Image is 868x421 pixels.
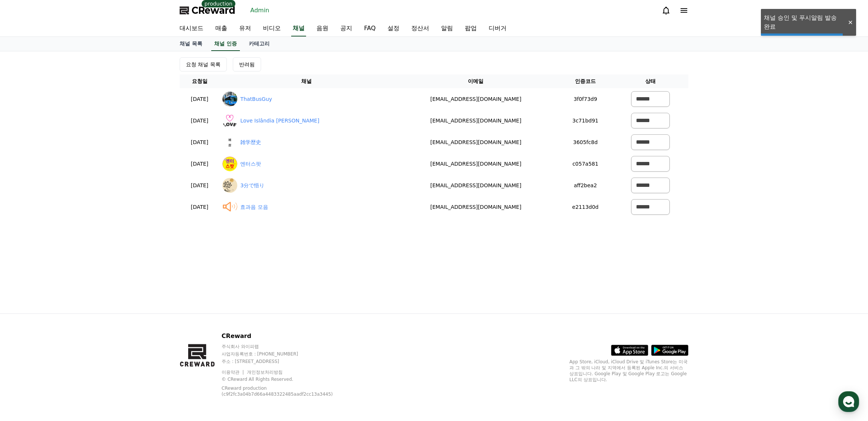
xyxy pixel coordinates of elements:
[222,385,341,397] p: CReward production (c9f2fc3a04b7d66a4483322485aadf2cc13a3445)
[222,113,237,128] img: Love Islândia Cortes
[183,138,216,146] p: [DATE]
[209,21,233,36] a: 매출
[483,21,512,36] a: 디버거
[558,196,613,218] td: e2113d0d
[186,61,221,68] div: 요청 채널 목록
[394,74,558,88] th: 이메일
[68,248,77,253] span: 대화
[240,203,268,211] a: 효과음 모음
[382,21,405,36] a: 설정
[558,110,613,131] td: 3c71bd91
[394,153,558,175] td: [EMAIL_ADDRESS][DOMAIN_NAME]
[435,21,459,36] a: 알림
[291,21,306,36] a: 채널
[558,74,613,88] th: 인증코드
[558,153,613,175] td: c057a581
[222,156,237,171] img: 엔터스팟
[239,61,255,68] div: 반려됨
[240,138,261,146] a: 雑学歴史
[558,88,613,110] td: 3f0f73d9
[222,358,352,364] p: 주소 : [STREET_ADDRESS]
[180,4,235,16] a: CReward
[183,117,216,125] p: [DATE]
[459,21,483,36] a: 팝업
[49,236,96,255] a: 대화
[222,376,352,382] p: © CReward All Rights Reserved.
[394,110,558,131] td: [EMAIL_ADDRESS][DOMAIN_NAME]
[358,21,382,36] a: FAQ
[183,95,216,103] p: [DATE]
[219,74,393,88] th: 채널
[192,4,235,16] span: CReward
[174,21,209,36] a: 대시보드
[257,21,287,36] a: 비디오
[180,74,219,88] th: 요청일
[240,95,272,103] a: ThatBusGuy
[569,359,688,383] p: App Store, iCloud, iCloud Drive 및 iTunes Store는 미국과 그 밖의 나라 및 지역에서 등록된 Apple Inc.의 서비스 상표입니다. Goo...
[23,247,28,253] span: 홈
[222,332,352,341] p: CReward
[222,92,237,106] img: ThatBusGuy
[405,21,435,36] a: 정산서
[240,117,319,125] a: Love Islândia [PERSON_NAME]
[2,236,49,255] a: 홈
[558,175,613,196] td: aff2bea2
[394,88,558,110] td: [EMAIL_ADDRESS][DOMAIN_NAME]
[222,178,237,193] img: 3分で悟り
[613,74,688,88] th: 상태
[334,21,358,36] a: 공지
[240,160,261,168] a: 엔터스팟
[96,236,143,255] a: 설정
[247,370,283,375] a: 개인정보처리방침
[240,182,264,189] a: 3分で悟り
[394,131,558,153] td: [EMAIL_ADDRESS][DOMAIN_NAME]
[222,135,237,150] img: 雑学歴史
[394,196,558,218] td: [EMAIL_ADDRESS][DOMAIN_NAME]
[233,57,261,71] button: 반려됨
[243,37,276,51] a: 카테고리
[211,37,240,51] a: 채널 인증
[180,57,227,71] button: 요청 채널 목록
[222,351,352,357] p: 사업자등록번호 : [PHONE_NUMBER]
[222,344,352,350] p: 주식회사 와이피랩
[233,21,257,36] a: 유저
[247,4,272,16] a: Admin
[394,175,558,196] td: [EMAIL_ADDRESS][DOMAIN_NAME]
[183,160,216,168] p: [DATE]
[183,203,216,211] p: [DATE]
[115,247,124,253] span: 설정
[558,131,613,153] td: 3605fc8d
[222,370,245,375] a: 이용약관
[174,37,208,51] a: 채널 목록
[222,200,237,214] img: 효과음 모음
[311,21,334,36] a: 음원
[183,182,216,189] p: [DATE]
